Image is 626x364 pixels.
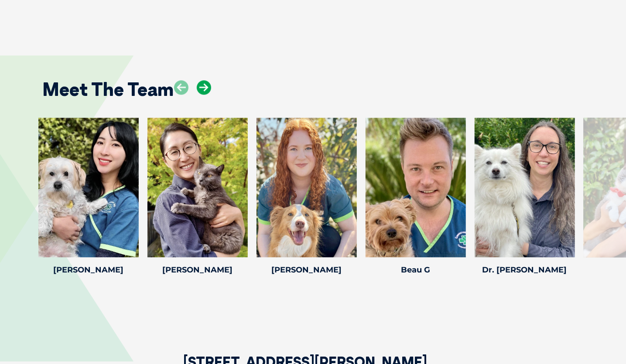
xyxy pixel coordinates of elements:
h4: Beau G [366,266,466,274]
h4: [PERSON_NAME] [257,266,357,274]
h4: [PERSON_NAME] [38,266,139,274]
h4: [PERSON_NAME] [147,266,248,274]
h4: Dr. [PERSON_NAME] [475,266,575,274]
h2: Meet The Team [43,80,174,99]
